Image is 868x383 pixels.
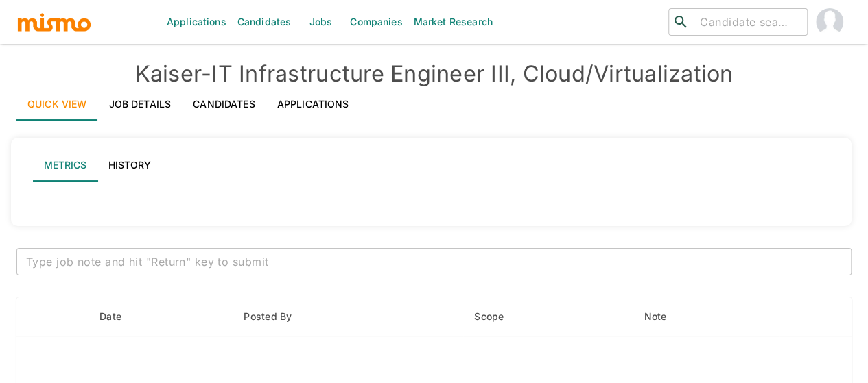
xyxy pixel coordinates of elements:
[98,88,183,121] a: Job Details
[463,297,633,336] th: Scope
[33,149,97,182] button: Metrics
[16,88,98,121] a: Quick View
[97,149,162,182] button: History
[89,297,233,336] th: Date
[33,149,830,182] div: lab API tabs example
[633,297,779,336] th: Note
[816,8,843,36] img: Maia Reyes
[233,297,463,336] th: Posted By
[694,12,801,32] input: Candidate search
[266,88,360,121] a: Applications
[16,12,92,32] img: logo
[182,88,266,121] a: Candidates
[16,60,852,88] h4: Kaiser - IT Infrastructure Engineer III, Cloud/Virtualization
